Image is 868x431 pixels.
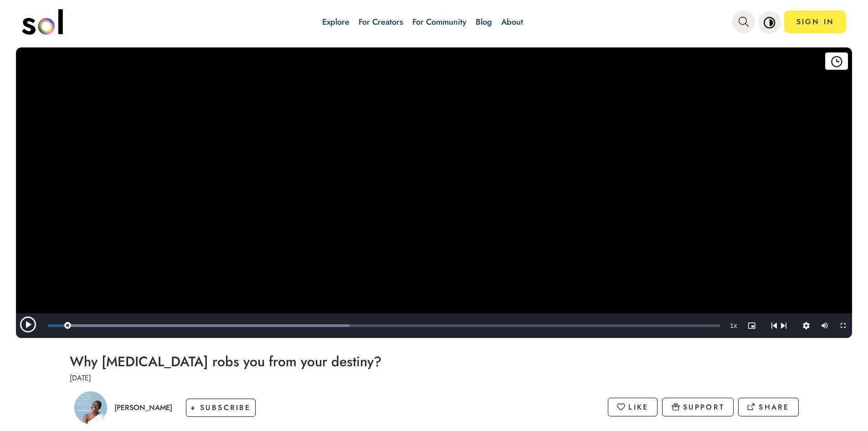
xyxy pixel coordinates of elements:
[628,402,648,412] p: LIKE
[779,313,797,338] button: Next video
[724,313,743,338] button: Playback Rate
[662,398,734,416] button: SUPPORT
[190,402,251,413] span: + SUBSCRIBE
[74,391,107,424] img: 1668451003524Edited-new-Fana-bio-imagen.png
[743,313,761,338] button: Picture-in-Picture
[412,16,467,28] a: For Community
[22,6,847,38] nav: main navigation
[186,399,256,417] button: + SUBSCRIBE
[16,47,852,338] div: Video Player
[70,354,799,369] h1: Why [MEDICAL_DATA] robs you from your destiny?
[738,398,798,416] button: SHARE
[476,16,492,28] a: Blog
[114,402,172,413] p: [PERSON_NAME]
[322,16,349,28] a: Explore
[70,373,799,383] p: [DATE]
[501,16,523,28] a: About
[816,313,834,338] button: Mute
[359,16,403,28] a: For Creators
[784,10,846,33] a: SIGN IN
[834,313,852,338] button: Fullscreen
[16,313,43,338] button: Play
[48,324,720,327] div: Progress Bar
[683,402,724,412] p: SUPPORT
[761,313,779,338] button: Previous video
[759,402,789,412] p: SHARE
[608,398,657,416] button: LIKE
[22,9,63,35] img: logo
